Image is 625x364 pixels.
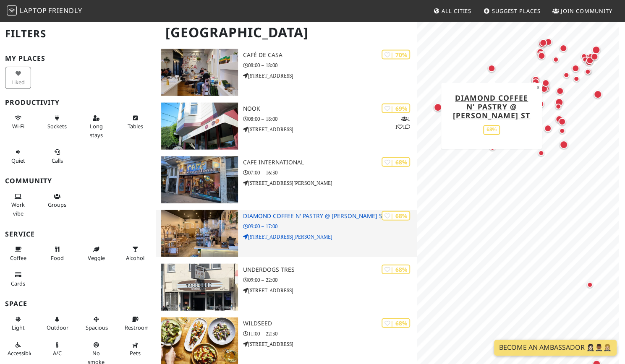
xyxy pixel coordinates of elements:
[526,108,543,125] div: Map marker
[130,349,141,357] span: Pet friendly
[44,190,70,212] button: Groups
[527,74,544,91] div: Map marker
[581,276,598,293] div: Map marker
[12,324,25,331] span: Natural light
[577,51,594,68] div: Map marker
[533,47,550,64] div: Map marker
[5,55,151,62] h3: My Places
[480,3,544,18] a: Suggest Places
[161,103,238,150] img: NOOK
[156,264,416,311] a: Underdogs Tres | 68% Underdogs Tres 09:00 – 22:00 [STREET_ADDRESS]
[5,268,31,290] button: Cards
[7,4,82,18] a: LaptopFriendly LaptopFriendly
[90,122,103,138] span: Long stays
[51,254,64,262] span: Food
[243,276,417,284] p: 09:00 – 22:00
[44,242,70,265] button: Food
[161,264,238,311] img: Underdogs Tres
[575,48,592,65] div: Map marker
[579,63,596,80] div: Map marker
[243,320,417,327] h3: Wildseed
[555,40,572,57] div: Map marker
[533,45,549,62] div: Map marker
[243,115,417,123] p: 08:00 – 18:00
[48,201,66,208] span: Group tables
[588,42,604,58] div: Map marker
[243,52,417,59] h3: Café de Casa
[243,179,417,187] p: [STREET_ADDRESS][PERSON_NAME]
[122,338,148,360] button: Pets
[44,111,70,133] button: Sockets
[533,145,549,161] div: Map marker
[5,312,31,335] button: Light
[581,52,598,69] div: Map marker
[126,254,144,262] span: Alcohol
[534,35,551,52] div: Map marker
[382,211,410,221] div: | 68%
[243,340,417,348] p: [STREET_ADDRESS]
[532,44,549,60] div: Map marker
[483,125,500,135] div: 68%
[561,7,612,15] span: Join Community
[558,67,575,83] div: Map marker
[554,122,570,139] div: Map marker
[581,54,597,70] div: Map marker
[11,157,25,164] span: Quiet
[555,136,572,153] div: Map marker
[159,21,415,44] h1: [GEOGRAPHIC_DATA]
[122,111,148,133] button: Tables
[589,86,606,103] div: Map marker
[161,49,238,96] img: Café de Casa
[580,63,597,80] div: Map marker
[586,48,603,65] div: Map marker
[550,98,567,115] div: Map marker
[551,94,567,111] div: Map marker
[527,71,544,88] div: Map marker
[156,156,416,203] a: Cafe International | 68% Cafe International 07:00 – 16:30 [STREET_ADDRESS][PERSON_NAME]
[161,156,238,203] img: Cafe International
[8,349,33,357] span: Accessible
[442,7,471,15] span: All Cities
[568,70,585,87] div: Map marker
[5,21,151,47] h2: Filters
[83,242,109,265] button: Veggie
[5,99,151,107] h3: Productivity
[382,157,410,167] div: | 68%
[243,169,417,177] p: 07:00 – 16:30
[429,99,446,116] div: Map marker
[243,61,417,69] p: 08:00 – 18:00
[53,349,62,357] span: Air conditioned
[567,60,584,77] div: Map marker
[534,83,542,92] button: Close popup
[526,77,543,94] div: Map marker
[5,190,31,220] button: Work vibe
[47,324,68,331] span: Outdoor area
[161,210,238,257] img: Diamond Coffee n' Pastry @ Clement St
[540,34,557,50] div: Map marker
[52,157,63,164] span: Video/audio calls
[86,324,108,331] span: Spacious
[125,324,149,331] span: Restroom
[527,72,544,88] div: Map marker
[453,93,530,120] a: Diamond Coffee n' Pastry @ [PERSON_NAME] St
[554,113,570,130] div: Map marker
[5,230,151,238] h3: Service
[243,159,417,166] h3: Cafe International
[5,177,151,185] h3: Community
[382,318,410,328] div: | 68%
[44,338,70,360] button: A/C
[243,105,417,112] h3: NOOK
[48,6,82,15] span: Friendly
[156,103,416,150] a: NOOK | 69% 111 NOOK 08:00 – 18:00 [STREET_ADDRESS]
[5,111,31,133] button: Wi-Fi
[47,122,67,130] span: Power sockets
[537,75,554,91] div: Map marker
[83,111,109,142] button: Long stays
[485,81,502,98] div: Map marker
[44,312,70,335] button: Outdoor
[122,242,148,265] button: Alcohol
[382,104,410,113] div: | 69%
[5,338,31,360] button: Accessible
[243,222,417,230] p: 09:00 – 17:00
[10,254,26,262] span: Coffee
